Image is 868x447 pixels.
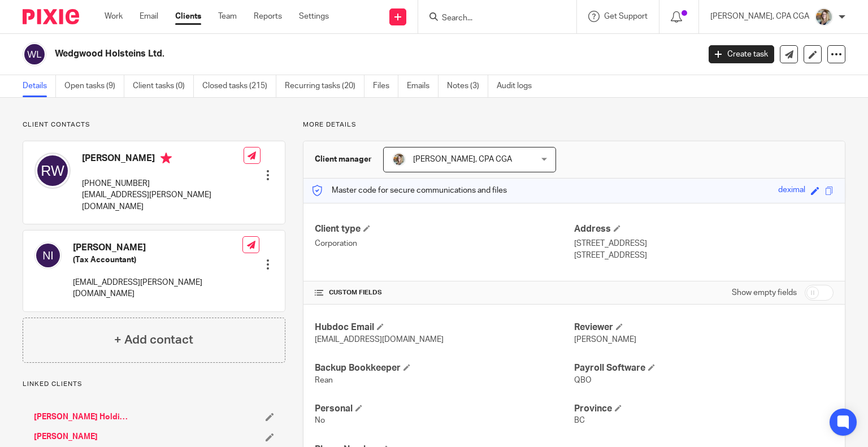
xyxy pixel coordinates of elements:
[82,153,244,167] h4: [PERSON_NAME]
[413,155,512,163] span: [PERSON_NAME], CPA CGA
[574,403,834,415] h4: Province
[303,120,845,129] p: More details
[73,254,242,266] h5: (Tax Accountant)
[315,154,372,165] h3: Client manager
[114,331,193,349] h4: + Add contact
[315,322,574,333] h4: Hubdoc Email
[34,153,71,189] img: svg%3E
[312,185,507,196] p: Master code for secure communications and files
[574,322,834,333] h4: Reviewer
[175,11,201,22] a: Clients
[34,431,98,442] a: [PERSON_NAME]
[299,11,329,22] a: Settings
[574,336,636,344] span: [PERSON_NAME]
[285,75,364,97] a: Recurring tasks (20)
[202,75,276,97] a: Closed tasks (215)
[23,42,46,66] img: svg%3E
[55,48,565,60] h2: Wedgwood Holsteins Ltd.
[23,120,285,129] p: Client contacts
[315,416,325,424] span: No
[497,75,540,97] a: Audit logs
[315,362,574,374] h4: Backup Bookkeeper
[315,336,444,344] span: [EMAIL_ADDRESS][DOMAIN_NAME]
[34,411,130,423] a: [PERSON_NAME] Holdings Ltd.
[574,223,834,235] h4: Address
[23,75,56,97] a: Details
[447,75,488,97] a: Notes (3)
[64,75,124,97] a: Open tasks (9)
[574,376,592,384] span: QBO
[441,14,542,24] input: Search
[373,75,398,97] a: Files
[82,189,244,212] p: [EMAIL_ADDRESS][PERSON_NAME][DOMAIN_NAME]
[315,376,333,384] span: Rean
[140,11,158,22] a: Email
[73,277,242,300] p: [EMAIL_ADDRESS][PERSON_NAME][DOMAIN_NAME]
[604,12,648,20] span: Get Support
[315,238,574,249] p: Corporation
[23,9,79,24] img: Pixie
[315,403,574,415] h4: Personal
[105,11,123,22] a: Work
[710,11,809,22] p: [PERSON_NAME], CPA CGA
[574,416,585,424] span: BC
[254,11,282,22] a: Reports
[574,362,834,374] h4: Payroll Software
[34,242,62,269] img: svg%3E
[160,153,172,164] i: Primary
[218,11,237,22] a: Team
[315,223,574,235] h4: Client type
[133,75,194,97] a: Client tasks (0)
[709,45,774,63] a: Create task
[73,242,242,254] h4: [PERSON_NAME]
[732,287,797,298] label: Show empty fields
[574,238,834,249] p: [STREET_ADDRESS]
[82,178,244,189] p: [PHONE_NUMBER]
[392,153,406,166] img: Chrissy%20McGale%20Bio%20Pic%201.jpg
[815,8,833,26] img: Chrissy%20McGale%20Bio%20Pic%201.jpg
[315,288,574,297] h4: CUSTOM FIELDS
[574,250,834,261] p: [STREET_ADDRESS]
[407,75,439,97] a: Emails
[23,380,285,389] p: Linked clients
[778,184,805,197] div: deximal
